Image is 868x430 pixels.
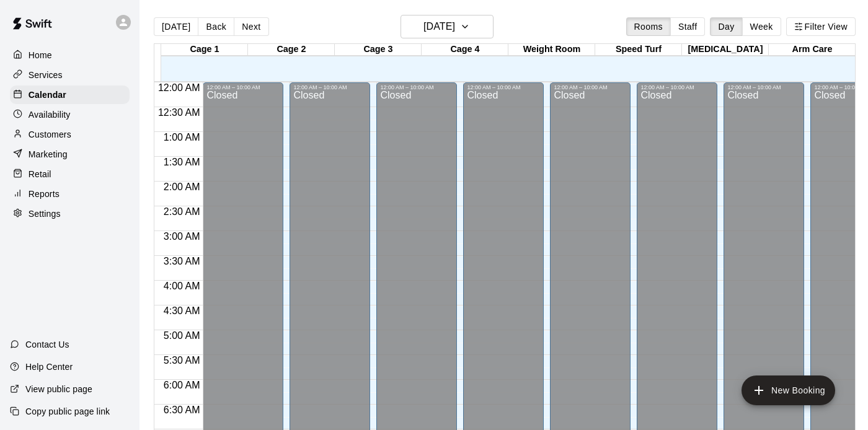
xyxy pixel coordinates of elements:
span: 1:30 AM [161,157,203,167]
span: 2:30 AM [161,206,203,217]
span: 3:00 AM [161,231,203,242]
span: 12:00 AM [155,82,203,93]
span: 12:30 AM [155,107,203,118]
a: Home [10,46,130,64]
a: Settings [10,204,130,223]
span: 6:00 AM [161,380,203,390]
button: add [742,375,835,405]
div: 12:00 AM – 10:00 AM [206,84,280,90]
a: Reports [10,185,130,203]
span: 5:30 AM [161,355,203,366]
a: Services [10,66,130,84]
p: Settings [29,208,61,220]
span: 5:00 AM [161,330,203,341]
span: 2:00 AM [161,182,203,192]
p: Home [29,49,52,61]
div: Cage 1 [161,44,248,56]
p: Reports [29,188,60,200]
button: Day [710,17,742,36]
button: Staff [670,17,706,36]
div: Speed Turf [595,44,682,56]
p: Calendar [29,89,66,101]
button: Filter View [786,17,856,36]
p: Copy public page link [25,405,110,418]
button: [DATE] [154,17,198,36]
div: [MEDICAL_DATA] [682,44,769,56]
button: Week [742,17,781,36]
span: 1:00 AM [161,132,203,143]
div: 12:00 AM – 10:00 AM [727,84,800,90]
p: Marketing [29,148,68,160]
div: 12:00 AM – 10:00 AM [467,84,540,90]
div: Weight Room [508,44,595,56]
a: Availability [10,105,130,124]
p: Services [29,69,63,81]
a: Customers [10,125,130,144]
p: View public page [25,383,92,395]
p: Contact Us [25,338,69,351]
div: 12:00 AM – 10:00 AM [554,84,627,90]
div: 12:00 AM – 10:00 AM [640,84,714,90]
span: 3:30 AM [161,256,203,266]
span: 4:00 AM [161,281,203,291]
span: 4:30 AM [161,305,203,316]
div: Arm Care [769,44,856,56]
span: 6:30 AM [161,405,203,415]
div: Cage 2 [248,44,335,56]
button: [DATE] [401,15,494,38]
button: Rooms [626,17,671,36]
p: Help Center [25,361,73,373]
div: Cage 3 [335,44,422,56]
div: Cage 4 [422,44,508,56]
a: Retail [10,165,130,183]
div: 12:00 AM – 10:00 AM [293,84,366,90]
a: Calendar [10,86,130,104]
a: Marketing [10,145,130,164]
p: Customers [29,128,71,141]
p: Retail [29,168,51,180]
p: Availability [29,108,71,121]
div: 12:00 AM – 10:00 AM [380,84,453,90]
button: Back [198,17,234,36]
h6: [DATE] [423,18,455,35]
button: Next [234,17,268,36]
